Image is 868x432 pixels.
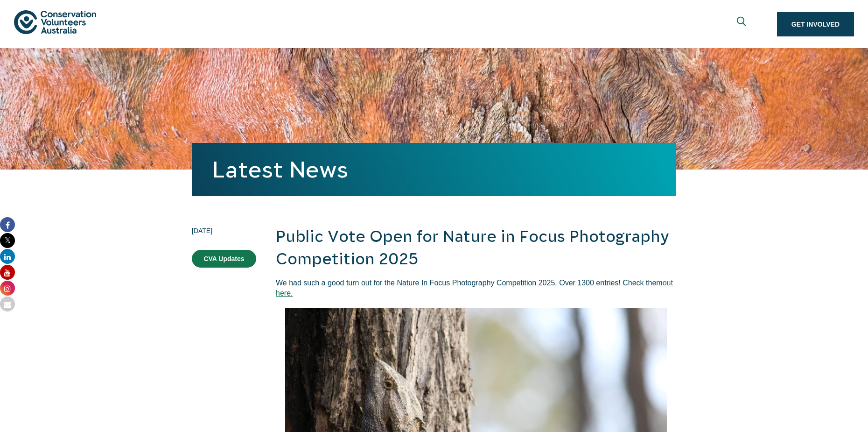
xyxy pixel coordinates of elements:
p: We had such a good turn out for the Nature In Focus Photography Competition 2025. Over 1300 entri... [276,278,676,299]
button: Expand search box Close search box [731,13,754,35]
a: out here. [276,279,673,297]
button: Show mobile navigation menu [832,8,854,31]
time: [DATE] [192,226,256,236]
h2: Public Vote Open for Nature in Focus Photography Competition 2025 [276,226,676,270]
img: logo.svg [14,10,96,34]
a: CVA Updates [192,250,256,268]
a: Get Involved [777,12,854,36]
span: Expand search box [736,16,748,32]
a: Latest News [212,157,348,182]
